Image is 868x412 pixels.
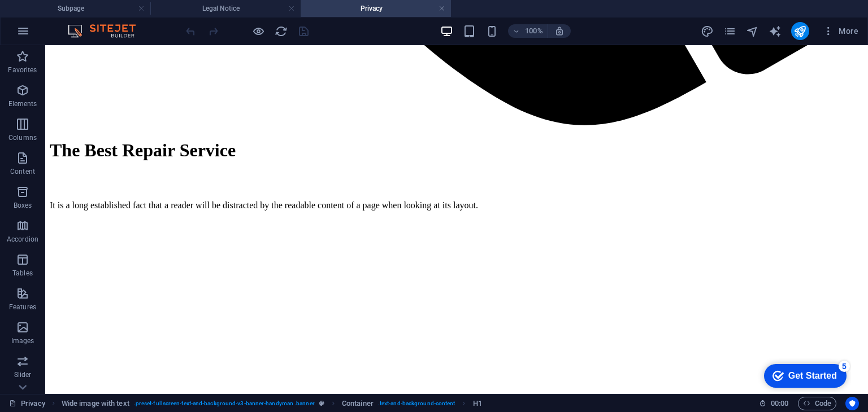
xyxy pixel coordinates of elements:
h6: 100% [525,24,543,38]
img: Editor Logo [65,24,150,38]
button: navigator [746,24,759,38]
button: pages [723,24,737,38]
button: Usercentrics [845,397,859,410]
div: 5 [84,2,95,14]
i: Pages (Ctrl+Alt+S) [723,25,736,38]
span: Click to select. Double-click to edit [473,397,482,410]
p: Columns [8,133,37,142]
button: More [818,22,863,40]
span: : [779,399,780,407]
span: . preset-fullscreen-text-and-background-v3-banner-handyman .banner [134,397,315,410]
h4: Legal Notice [150,2,301,15]
button: 100% [508,24,548,38]
i: AI Writer [769,25,782,38]
p: Boxes [14,201,32,210]
a: Click to cancel selection. Double-click to open Pages [9,397,45,410]
i: Reload page [275,25,288,38]
nav: breadcrumb [62,397,482,410]
p: Content [10,167,35,176]
p: Tables [12,269,33,278]
p: Accordion [7,235,38,244]
p: Elements [8,99,37,108]
p: Slider [14,370,32,379]
button: Code [798,397,836,410]
span: Click to select. Double-click to edit [62,397,129,410]
div: Get Started 5 items remaining, 0% complete [9,6,92,29]
span: . text-and-background-content [378,397,455,410]
button: reload [274,24,288,38]
button: publish [791,22,809,40]
button: text_generator [769,24,782,38]
i: This element is a customizable preset [319,400,324,406]
button: Click here to leave preview mode and continue editing [251,24,265,38]
p: Features [9,303,36,312]
h6: Session time [759,397,789,410]
span: More [823,25,858,37]
i: On resize automatically adjust zoom level to fit chosen device. [554,26,565,36]
span: Code [803,397,831,410]
span: 00 00 [771,397,788,410]
i: Publish [793,25,806,38]
h4: Privacy [301,2,451,15]
button: design [701,24,714,38]
span: Click to select. Double-click to edit [342,397,374,410]
p: Favorites [8,65,37,74]
p: Images [11,336,34,345]
div: Get Started [33,12,82,23]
